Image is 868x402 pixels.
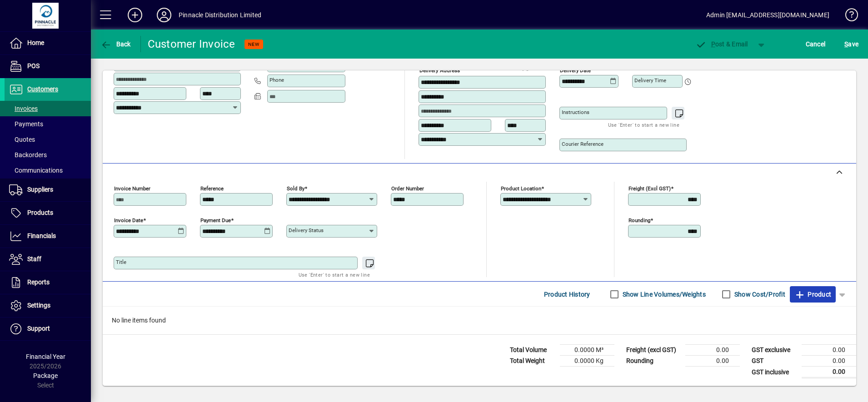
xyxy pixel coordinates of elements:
[9,105,38,112] span: Invoices
[9,136,35,143] span: Quotes
[747,356,802,367] td: GST
[534,60,548,75] button: Choose address
[27,186,53,193] span: Suppliers
[629,185,671,192] mat-label: Freight (excl GST)
[5,116,91,132] a: Payments
[501,185,541,192] mat-label: Product location
[685,345,740,356] td: 0.00
[287,185,304,192] mat-label: Sold by
[5,55,91,78] a: POS
[26,353,65,360] span: Financial Year
[844,37,858,51] span: ave
[200,185,224,192] mat-label: Reference
[27,209,53,216] span: Products
[794,287,831,302] span: Product
[9,151,47,159] span: Backorders
[100,40,131,48] span: Back
[560,345,614,356] td: 0.0000 M³
[5,101,91,116] a: Invoices
[103,307,856,334] div: No line items found
[842,36,861,52] button: Save
[790,286,836,303] button: Product
[9,167,63,174] span: Communications
[695,40,748,48] span: ost & Email
[691,36,753,52] button: Post & Email
[5,318,91,340] a: Support
[519,60,534,74] a: View on map
[9,120,43,128] span: Payments
[91,36,141,52] app-page-header-button: Back
[838,2,857,31] a: Knowledge Base
[733,290,785,299] label: Show Cost/Profit
[562,109,589,115] mat-label: Instructions
[5,147,91,163] a: Backorders
[505,356,560,367] td: Total Weight
[391,185,424,192] mat-label: Order number
[27,85,58,93] span: Customers
[27,232,56,239] span: Financials
[806,37,826,51] span: Cancel
[98,36,133,52] button: Back
[560,67,591,74] mat-label: Delivery date
[27,255,41,263] span: Staff
[5,179,91,201] a: Suppliers
[622,356,685,367] td: Rounding
[179,8,261,22] div: Pinnacle Distribution Limited
[5,248,91,271] a: Staff
[200,217,231,223] mat-label: Payment due
[269,77,284,83] mat-label: Phone
[148,37,235,51] div: Customer Invoice
[150,7,179,23] button: Profile
[5,271,91,294] a: Reports
[608,119,679,130] mat-hint: Use 'Enter' to start a new line
[27,278,50,286] span: Reports
[685,356,740,367] td: 0.00
[299,269,370,280] mat-hint: Use 'Enter' to start a new line
[622,345,685,356] td: Freight (excl GST)
[5,202,91,224] a: Products
[114,217,143,223] mat-label: Invoice date
[747,367,802,378] td: GST inclusive
[634,77,666,84] mat-label: Delivery time
[27,62,40,69] span: POS
[33,372,58,379] span: Package
[5,294,91,317] a: Settings
[562,141,604,147] mat-label: Courier Reference
[289,227,324,233] mat-label: Delivery status
[27,39,44,46] span: Home
[803,36,828,52] button: Cancel
[621,290,706,299] label: Show Line Volumes/Weights
[802,356,856,367] td: 0.00
[27,302,50,309] span: Settings
[560,356,614,367] td: 0.0000 Kg
[120,7,150,23] button: Add
[116,259,126,265] mat-label: Title
[802,345,856,356] td: 0.00
[711,40,715,48] span: P
[844,40,848,48] span: S
[629,217,650,223] mat-label: Rounding
[540,286,594,303] button: Product History
[802,367,856,378] td: 0.00
[706,8,829,22] div: Admin [EMAIL_ADDRESS][DOMAIN_NAME]
[747,345,802,356] td: GST exclusive
[27,325,50,332] span: Support
[114,185,150,192] mat-label: Invoice number
[5,32,91,55] a: Home
[5,132,91,147] a: Quotes
[5,225,91,248] a: Financials
[544,287,590,302] span: Product History
[248,41,259,47] span: NEW
[505,345,560,356] td: Total Volume
[5,163,91,178] a: Communications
